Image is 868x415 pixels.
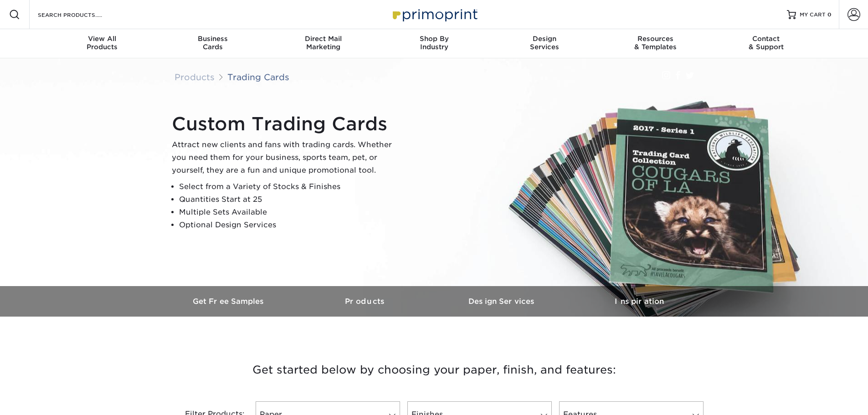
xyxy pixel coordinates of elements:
[227,72,289,82] a: Trading Cards
[571,286,708,317] a: Inspiration
[298,286,434,317] a: Products
[179,219,400,231] li: Optional Design Services
[379,29,489,58] a: Shop ByIndustry
[168,349,701,390] h3: Get started below by choosing your paper, finish, and features:
[47,29,158,58] a: View AllProducts
[298,297,434,306] h3: Products
[268,35,379,43] span: Direct Mail
[157,35,268,51] div: Cards
[600,35,711,43] span: Resources
[268,35,379,51] div: Marketing
[161,297,298,306] h3: Get Free Samples
[434,297,571,306] h3: Design Services
[711,35,822,51] div: & Support
[489,35,600,51] div: Services
[600,29,711,58] a: Resources& Templates
[600,35,711,51] div: & Templates
[37,9,126,20] input: SEARCH PRODUCTS.....
[489,29,600,58] a: DesignServices
[47,35,158,43] span: View All
[571,297,708,306] h3: Inspiration
[827,11,832,18] span: 0
[489,35,600,43] span: Design
[179,180,400,193] li: Select from a Variety of Stocks & Finishes
[172,113,400,135] h1: Custom Trading Cards
[179,206,400,219] li: Multiple Sets Available
[161,286,298,317] a: Get Free Samples
[172,138,400,177] p: Attract new clients and fans with trading cards. Whether you need them for your business, sports ...
[268,29,379,58] a: Direct MailMarketing
[157,35,268,43] span: Business
[434,286,571,317] a: Design Services
[379,35,489,43] span: Shop By
[47,35,158,51] div: Products
[800,11,826,19] span: MY CART
[175,72,215,82] a: Products
[711,35,822,43] span: Contact
[179,193,400,206] li: Quantities Start at 25
[379,35,489,51] div: Industry
[157,29,268,58] a: BusinessCards
[711,29,822,58] a: Contact& Support
[389,5,480,24] img: Primoprint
